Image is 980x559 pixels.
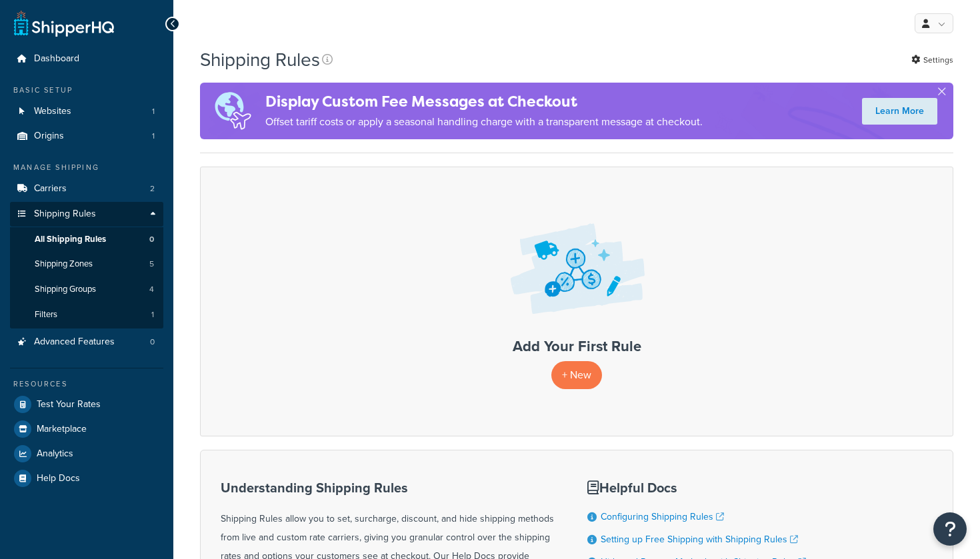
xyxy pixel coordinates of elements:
li: Shipping Zones [10,252,163,277]
span: 1 [152,131,155,142]
span: 2 [150,183,155,195]
span: Websites [34,106,71,117]
li: Websites [10,99,163,124]
a: Analytics [10,442,163,466]
span: Shipping Zones [35,259,93,270]
span: Advanced Features [34,336,115,348]
span: 5 [149,259,154,270]
a: All Shipping Rules 0 [10,227,163,252]
a: Shipping Groups 4 [10,277,163,302]
a: Help Docs [10,466,163,490]
a: Websites 1 [10,99,163,124]
a: Origins 1 [10,124,163,149]
a: Advanced Features 0 [10,330,163,354]
h1: Shipping Rules [200,47,320,73]
a: Setting up Free Shipping with Shipping Rules [601,532,798,546]
a: Test Your Rates [10,392,163,416]
span: 4 [149,284,154,295]
div: Resources [10,378,163,390]
li: Carriers [10,177,163,201]
a: Shipping Rules [10,202,163,227]
h3: Understanding Shipping Rules [221,480,554,495]
div: Manage Shipping [10,162,163,173]
li: Filters [10,302,163,327]
a: Settings [911,51,953,69]
span: Help Docs [37,473,80,484]
span: Shipping Groups [35,284,96,295]
span: 1 [152,106,155,117]
span: Filters [35,309,57,320]
a: Shipping Zones 5 [10,252,163,277]
span: Dashboard [34,53,79,65]
span: Origins [34,131,64,142]
h4: Display Custom Fee Messages at Checkout [265,91,703,113]
div: Basic Setup [10,85,163,96]
span: 1 [151,309,154,320]
p: + New [551,361,602,388]
button: Open Resource Center [933,512,967,546]
span: Carriers [34,183,67,195]
a: Marketplace [10,417,163,441]
a: Filters 1 [10,302,163,327]
span: 0 [149,234,154,245]
li: All Shipping Rules [10,227,163,252]
p: Offset tariff costs or apply a seasonal handling charge with a transparent message at checkout. [265,113,703,131]
li: Origins [10,124,163,149]
a: Dashboard [10,47,163,71]
img: duties-banner-06bc72dcb5fe05cb3f9472aba00be2ae8eb53ab6f0d8bb03d382ba314ac3c341.png [200,83,265,139]
h3: Helpful Docs [587,480,806,495]
span: Shipping Rules [34,209,96,220]
a: Learn More [862,98,937,125]
span: 0 [150,336,155,348]
span: Marketplace [37,424,87,435]
span: Test Your Rates [37,399,101,410]
a: Carriers 2 [10,177,163,201]
a: Configuring Shipping Rules [601,510,724,524]
span: All Shipping Rules [35,234,106,245]
a: ShipperHQ Home [14,10,114,37]
li: Shipping Rules [10,202,163,328]
li: Shipping Groups [10,277,163,302]
h3: Add Your First Rule [214,338,939,354]
li: Advanced Features [10,330,163,354]
span: Analytics [37,448,73,460]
